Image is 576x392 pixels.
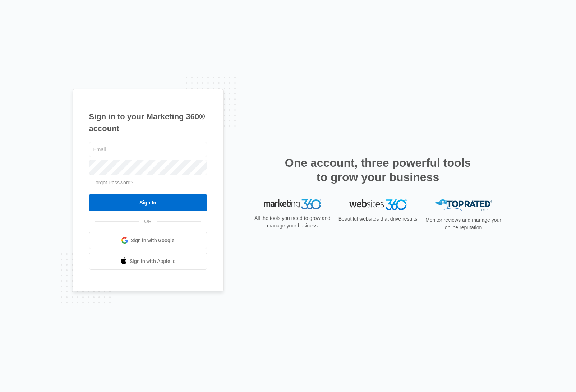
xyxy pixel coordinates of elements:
h1: Sign in to your Marketing 360® account [89,111,207,134]
input: Email [89,142,207,157]
a: Forgot Password? [93,180,134,185]
img: Websites 360 [349,199,407,210]
span: Sign in with Google [131,237,175,244]
p: All the tools you need to grow and manage your business [252,215,333,230]
a: Sign in with Apple Id [89,253,207,270]
span: Sign in with Apple Id [130,258,176,265]
p: Monitor reviews and manage your online reputation [423,216,504,231]
p: Beautiful websites that drive results [338,215,418,223]
input: Sign In [89,194,207,211]
span: OR [139,218,157,225]
img: Top Rated Local [435,199,492,211]
h2: One account, three powerful tools to grow your business [283,156,473,184]
img: Marketing 360 [264,199,321,209]
a: Sign in with Google [89,232,207,249]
